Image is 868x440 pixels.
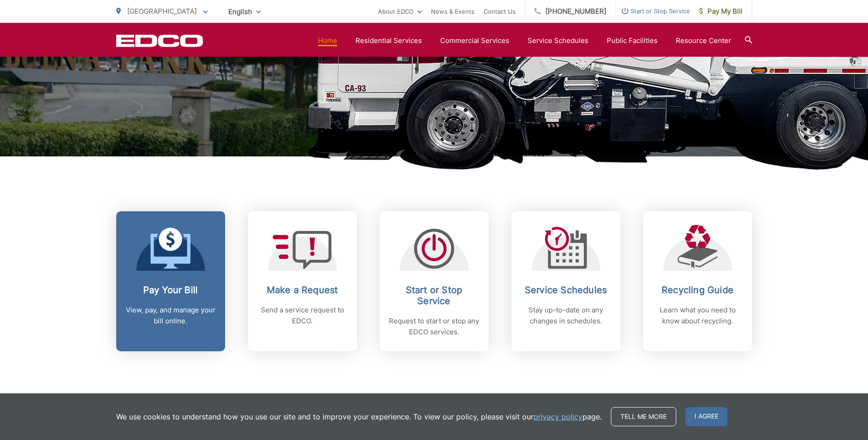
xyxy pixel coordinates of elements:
[125,305,216,327] p: View, pay, and manage your bill online.
[440,35,509,46] a: Commercial Services
[125,284,216,295] h2: Pay Your Bill
[116,34,203,47] a: EDCD logo. Return to the homepage.
[484,6,516,17] a: Contact Us
[318,35,337,46] a: Home
[611,407,676,426] a: Tell me more
[652,284,743,295] h2: Recycling Guide
[643,211,752,351] a: Recycling Guide Learn what you need to know about recycling.
[607,35,658,46] a: Public Facilities
[528,35,588,46] a: Service Schedules
[116,211,225,351] a: Pay Your Bill View, pay, and manage your bill online.
[257,284,348,295] h2: Make a Request
[378,6,422,17] a: About EDCO
[685,407,728,426] span: I agree
[521,305,611,327] p: Stay up-to-date on any changes in schedules.
[116,411,602,422] p: We use cookies to understand how you use our site and to improve your experience. To view our pol...
[431,6,474,17] a: News & Events
[221,4,268,20] span: English
[521,284,611,295] h2: Service Schedules
[356,35,422,46] a: Residential Services
[534,411,582,422] a: privacy policy
[676,35,731,46] a: Resource Center
[389,284,480,306] h2: Start or Stop Service
[248,211,357,351] a: Make a Request Send a service request to EDCO.
[127,7,197,16] span: [GEOGRAPHIC_DATA]
[257,305,348,327] p: Send a service request to EDCO.
[699,6,743,17] span: Pay My Bill
[389,316,480,338] p: Request to start or stop any EDCO services.
[652,305,743,327] p: Learn what you need to know about recycling.
[512,211,620,351] a: Service Schedules Stay up-to-date on any changes in schedules.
